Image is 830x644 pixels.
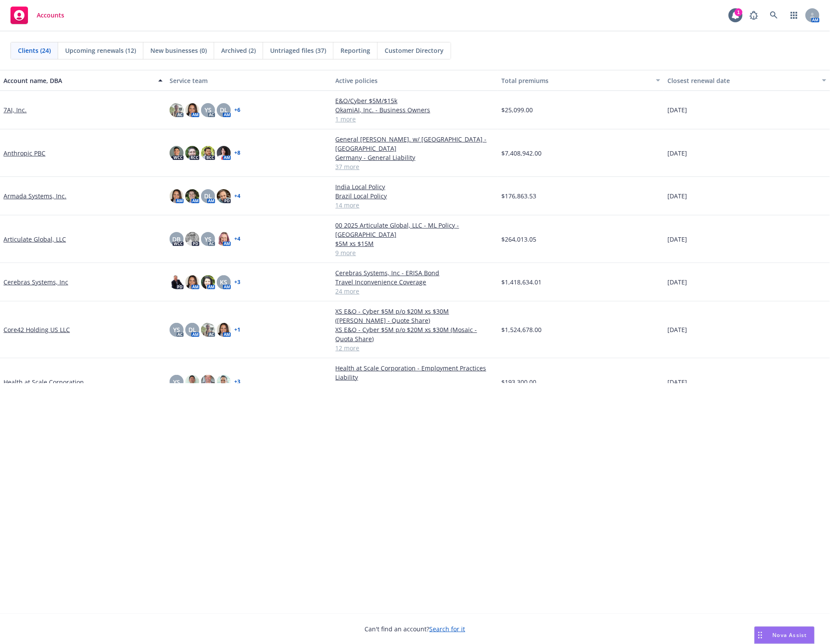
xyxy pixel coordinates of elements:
div: Account name, DBA [3,76,153,85]
span: Nova Assist [773,631,807,639]
span: $193,300.00 [501,377,536,387]
img: photo [217,323,231,337]
img: photo [170,275,184,289]
a: + 4 [234,194,240,199]
a: Search [765,7,783,24]
a: 14 more [336,201,495,210]
img: photo [185,375,199,389]
img: photo [201,275,215,289]
button: Nova Assist [754,627,815,644]
img: photo [185,103,199,117]
span: YS [205,105,212,114]
a: XS E&O - Cyber $5M p/o $20M xs $30M ([PERSON_NAME] - Quote Share) [336,307,495,325]
span: [DATE] [667,377,687,387]
a: Cerebras Systems, Inc [3,277,68,287]
span: DL [220,105,228,114]
span: [DATE] [667,105,687,114]
span: [DATE] [667,325,687,334]
a: Health at Scale Corporation [3,377,84,387]
span: Customer Directory [385,46,444,55]
a: XS E&O - Cyber $5M p/o $20M xs $30M (Mosaic - Quota Share) [336,325,495,343]
span: [DATE] [667,235,687,244]
a: General [PERSON_NAME]. w/ [GEOGRAPHIC_DATA] - [GEOGRAPHIC_DATA] [336,135,495,153]
a: 00 2025 Articulate Global, LLC - ML Policy - [GEOGRAPHIC_DATA] [336,221,495,239]
span: YS [173,377,180,387]
a: India Local Policy [336,182,495,191]
span: DL [188,325,196,334]
span: Can't find an account? [365,624,465,634]
span: YS [173,325,180,334]
img: photo [185,146,199,160]
span: $25,099.00 [501,105,533,114]
a: 7AI, Inc. [3,105,27,114]
span: [DATE] [667,191,687,201]
a: Search for it [430,625,465,633]
span: DB [172,235,181,244]
span: [DATE] [667,277,687,287]
img: photo [217,232,231,246]
img: photo [217,375,231,389]
img: photo [185,189,199,203]
span: Accounts [37,12,64,19]
a: Armada Systems, Inc. [3,191,66,201]
div: Service team [170,76,329,85]
span: [DATE] [667,149,687,158]
button: Total premiums [498,70,664,91]
img: photo [201,375,215,389]
a: + 1 [234,327,240,332]
span: YS [205,235,212,244]
img: photo [201,323,215,337]
span: Reporting [340,46,370,55]
a: + 8 [234,150,240,156]
a: Report a Bug [745,7,763,24]
a: Germany - General Liability [336,153,495,162]
a: Core42 Holding US LLC [3,325,70,334]
button: Active policies [332,70,498,91]
img: photo [217,146,231,160]
div: Drag to move [755,627,766,644]
a: + 3 [234,280,240,285]
a: 12 more [336,343,495,353]
img: photo [170,189,184,203]
a: + 4 [234,236,240,242]
a: Health at Scale Corporation - Employment Practices Liability [336,364,495,382]
a: 25-26 [336,382,495,391]
a: 37 more [336,162,495,171]
span: $176,863.53 [501,191,536,201]
a: + 6 [234,107,240,113]
img: photo [201,146,215,160]
button: Service team [166,70,332,91]
span: Clients (24) [18,46,51,55]
a: 9 more [336,248,495,257]
a: 1 more [336,114,495,124]
span: Upcoming renewals (12) [65,46,136,55]
div: Active policies [336,76,495,85]
a: OkamiAI, Inc. - Business Owners [336,105,495,114]
span: DL [204,191,212,201]
a: Anthropic PBC [3,149,45,158]
a: $5M xs $15M [336,239,495,248]
a: 24 more [336,287,495,296]
span: $1,418,634.01 [501,277,542,287]
a: Travel Inconvenience Coverage [336,277,495,287]
img: photo [185,275,199,289]
img: photo [185,232,199,246]
span: $7,408,942.00 [501,149,542,158]
img: photo [217,189,231,203]
span: $264,013.05 [501,235,536,244]
a: Switch app [785,7,803,24]
a: Accounts [7,3,68,28]
a: + 3 [234,379,240,384]
a: Brazil Local Policy [336,191,495,201]
span: KS [220,277,227,287]
button: Closest renewal date [664,70,830,91]
a: E&O/Cyber $5M/$15k [336,96,495,105]
span: Archived (2) [221,46,256,55]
